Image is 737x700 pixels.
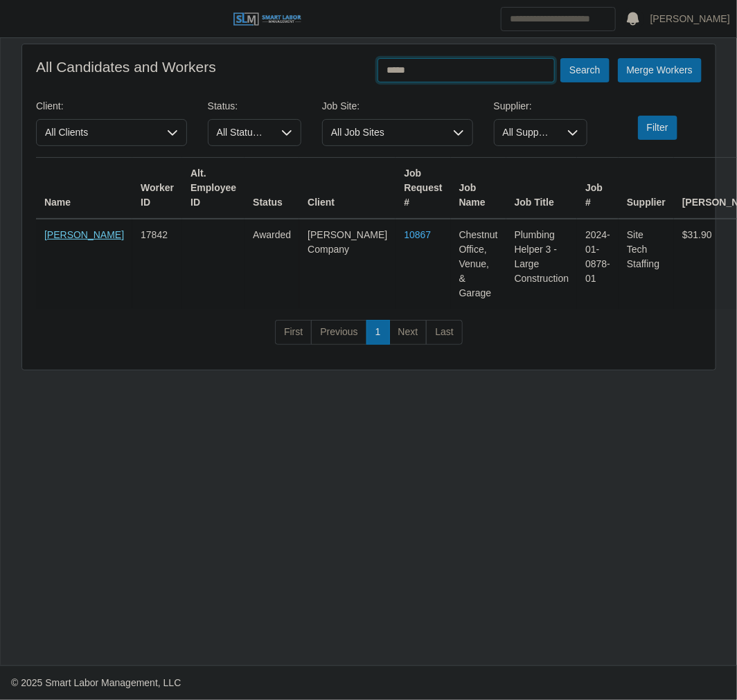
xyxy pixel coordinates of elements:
[494,99,532,114] label: Supplier:
[404,229,431,240] a: 10867
[619,219,674,309] td: Site Tech Staffing
[396,158,450,219] th: Job Request #
[619,158,674,219] th: Supplier
[11,677,181,688] span: © 2025 Smart Labor Management, LLC
[638,116,677,140] button: Filter
[451,219,506,309] td: Chestnut Office, Venue, & Garage
[506,219,578,309] td: Plumbing Helper 3 - Large Construction
[36,320,702,356] nav: pagination
[208,120,273,145] span: All Statuses
[182,158,245,219] th: Alt. Employee ID
[36,58,216,75] h4: All Candidates and Workers
[132,158,182,219] th: Worker ID
[299,219,396,309] td: [PERSON_NAME] Company
[366,320,390,345] a: 1
[132,219,182,309] td: 17842
[618,58,702,82] button: Merge Workers
[37,120,159,145] span: All Clients
[451,158,506,219] th: Job Name
[323,120,445,145] span: All Job Sites
[577,158,619,219] th: Job #
[36,158,132,219] th: Name
[233,12,302,27] img: SLM Logo
[560,58,609,82] button: Search
[495,120,559,145] span: All Suppliers
[299,158,396,219] th: Client
[506,158,578,219] th: Job Title
[322,99,359,114] label: Job Site:
[208,99,238,114] label: Status:
[36,99,64,114] label: Client:
[577,219,619,309] td: 2024-01-0878-01
[245,219,299,309] td: awarded
[245,158,299,219] th: Status
[501,7,616,31] input: Search
[44,229,124,240] a: [PERSON_NAME]
[650,12,730,26] a: [PERSON_NAME]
